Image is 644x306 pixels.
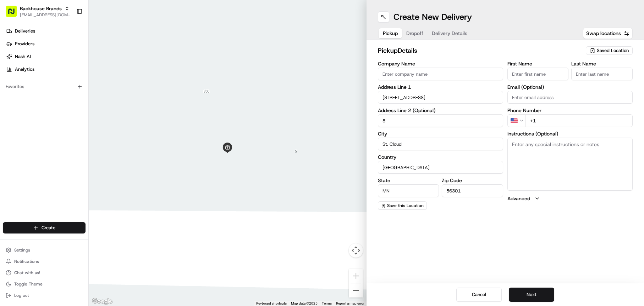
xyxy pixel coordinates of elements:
[55,110,69,116] span: [DATE]
[42,225,55,231] span: Create
[507,131,633,136] label: Instructions (Optional)
[507,85,633,90] label: Email (Optional)
[51,110,53,116] span: •
[378,108,503,113] label: Address Line 2 (Optional)
[571,61,633,66] label: Last Name
[525,114,633,127] input: Enter phone number
[378,201,427,210] button: Save this Location
[571,68,633,80] input: Enter last name
[59,129,61,135] span: •
[3,279,86,289] button: Toggle Theme
[50,175,86,181] a: Powered byPylon
[14,281,43,287] span: Toggle Theme
[349,283,363,298] button: Zoom out
[393,11,472,23] h1: Create New Delivery
[378,178,439,183] label: State
[378,155,503,160] label: Country
[387,203,424,208] span: Save this Location
[442,184,503,197] input: Enter zip code
[32,75,98,81] div: We're available if you need us!
[3,3,73,20] button: Backhouse Brands[EMAIL_ADDRESS][DOMAIN_NAME]
[18,46,117,53] input: Clear
[14,259,39,264] span: Notifications
[3,81,86,92] div: Favorites
[349,269,363,283] button: Zoom in
[14,247,30,253] span: Settings
[121,70,129,79] button: Start new chat
[406,30,423,37] span: Dropoff
[378,138,503,150] input: Enter city
[4,156,57,168] a: 📗Knowledge Base
[3,268,86,278] button: Chat with us!
[507,195,530,202] label: Advanced
[291,301,318,305] span: Map data ©2025
[15,68,28,81] img: 9188753566659_6852d8bf1fb38e338040_72.png
[3,256,86,266] button: Notifications
[507,61,569,66] label: First Name
[586,30,621,37] span: Swap locations
[3,25,88,37] a: Deliveries
[3,245,86,255] button: Settings
[336,301,364,305] a: Report a map error
[507,91,633,104] input: Enter email address
[586,46,633,56] button: Saved Location
[256,301,287,306] button: Keyboard shortcuts
[378,68,503,80] input: Enter company name
[14,158,54,166] span: Knowledge Base
[63,129,77,135] span: [DATE]
[3,222,86,233] button: Create
[507,68,569,80] input: Enter first name
[378,114,503,127] input: Apartment, suite, unit, etc.
[90,297,114,306] a: Open this area in Google Maps (opens a new window)
[15,41,34,47] span: Providers
[7,7,21,22] img: Nash
[71,176,86,181] span: Pylon
[509,288,554,302] button: Next
[22,110,49,116] span: FDD Support
[3,38,88,50] a: Providers
[383,30,398,37] span: Pickup
[14,270,40,276] span: Chat with us!
[15,28,35,34] span: Deliveries
[7,68,20,81] img: 1736555255976-a54dd68f-1ca7-489b-9aae-adbdc363a1c4
[60,159,66,165] div: 💻
[20,12,71,18] button: [EMAIL_ADDRESS][DOMAIN_NAME]
[67,158,114,166] span: API Documentation
[32,68,116,75] div: Start new chat
[7,103,18,115] img: FDD Support
[22,129,57,135] span: [PERSON_NAME]
[378,161,503,174] input: Enter country
[7,92,48,98] div: Past conversations
[597,47,629,54] span: Saved Location
[432,30,467,37] span: Delivery Details
[3,64,88,75] a: Analytics
[57,156,117,168] a: 💻API Documentation
[20,5,62,12] button: Backhouse Brands
[3,290,86,300] button: Log out
[456,288,502,302] button: Cancel
[507,108,633,113] label: Phone Number
[507,195,633,202] button: Advanced
[90,297,114,306] img: Google
[378,46,582,56] h2: pickup Details
[583,28,633,39] button: Swap locations
[378,184,439,197] input: Enter state
[7,29,129,40] p: Welcome 👋
[3,51,88,62] a: Nash AI
[7,122,18,134] img: Asif Zaman Khan
[110,91,129,99] button: See all
[14,129,20,135] img: 1736555255976-a54dd68f-1ca7-489b-9aae-adbdc363a1c4
[378,85,503,90] label: Address Line 1
[15,53,31,60] span: Nash AI
[15,66,34,73] span: Analytics
[349,243,363,258] button: Map camera controls
[14,293,29,298] span: Log out
[378,131,503,136] label: City
[378,91,503,104] input: Enter address
[378,61,503,66] label: Company Name
[7,159,13,165] div: 📗
[322,301,332,305] a: Terms (opens in new tab)
[442,178,503,183] label: Zip Code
